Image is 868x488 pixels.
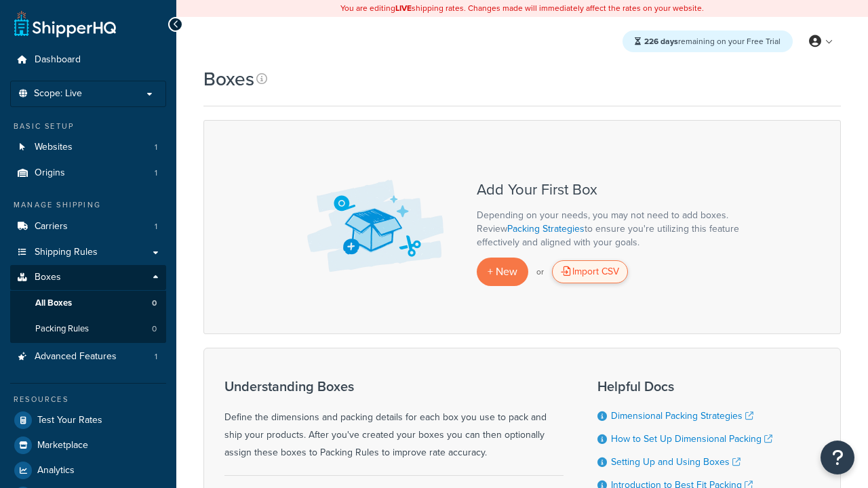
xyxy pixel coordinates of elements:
a: Boxes [10,265,166,290]
a: Packing Rules 0 [10,317,166,342]
a: Test Your Rates [10,408,166,432]
a: Analytics [10,458,166,483]
li: Carriers [10,214,166,239]
span: Test Your Rates [37,415,102,426]
li: All Boxes [10,291,166,316]
h1: Boxes [203,66,254,92]
span: 0 [152,298,157,309]
a: Dashboard [10,47,166,73]
p: Depending on your needs, you may not need to add boxes. Review to ensure you're utilizing this fe... [477,209,748,249]
a: Origins 1 [10,161,166,186]
span: Boxes [35,272,61,283]
span: Shipping Rules [35,247,98,258]
span: Websites [35,142,73,153]
span: 1 [155,167,157,179]
a: Shipping Rules [10,240,166,265]
span: Advanced Features [35,351,117,363]
p: or [536,262,544,281]
button: Open Resource Center [821,441,854,474]
span: Dashboard [35,54,81,66]
div: Define the dimensions and packing details for each box you use to pack and ship your products. Af... [224,379,564,462]
a: Marketplace [10,433,166,457]
a: Websites 1 [10,135,166,160]
span: Packing Rules [35,323,89,335]
span: Analytics [37,465,75,476]
a: + New [477,258,528,285]
span: 1 [155,142,157,153]
div: Manage Shipping [10,199,166,211]
div: Resources [10,394,166,405]
h3: Helpful Docs [597,379,810,394]
li: Advanced Features [10,344,166,369]
div: remaining on your Free Trial [623,30,793,52]
li: Packing Rules [10,317,166,342]
span: 1 [155,221,157,232]
div: Import CSV [552,260,628,283]
a: Setting Up and Using Boxes [611,455,741,469]
span: Scope: Live [34,88,82,100]
b: LIVE [395,2,412,14]
a: Packing Strategies [507,222,585,236]
a: Advanced Features 1 [10,344,166,369]
div: Basic Setup [10,121,166,132]
a: All Boxes 0 [10,291,166,316]
li: Websites [10,135,166,160]
li: Boxes [10,265,166,342]
h3: Add Your First Box [477,182,748,198]
span: 1 [155,351,157,363]
a: How to Set Up Dimensional Packing [611,432,772,446]
span: Origins [35,167,65,179]
span: + New [488,264,517,279]
span: Marketplace [37,440,88,451]
span: Carriers [35,221,68,232]
h3: Understanding Boxes [224,379,564,394]
a: Dimensional Packing Strategies [611,409,753,423]
strong: 226 days [644,35,678,47]
span: All Boxes [35,298,72,309]
li: Origins [10,161,166,186]
a: Carriers 1 [10,214,166,239]
span: 0 [152,323,157,335]
a: ShipperHQ Home [14,10,116,37]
